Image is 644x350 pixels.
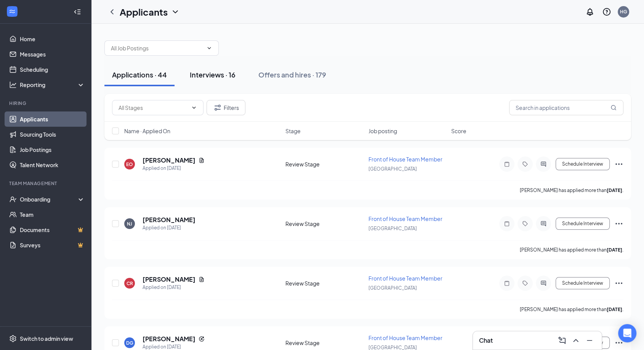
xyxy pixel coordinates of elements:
[479,336,493,345] h3: Chat
[20,335,73,342] div: Switch to admin view
[206,45,212,51] svg: ChevronDown
[571,336,580,345] svg: ChevronUp
[20,157,85,173] a: Talent Network
[556,218,610,230] button: Schedule Interview
[20,237,85,253] a: SurveysCrown
[74,8,81,16] svg: Collapse
[143,165,205,172] div: Applied on [DATE]
[112,70,167,79] div: Applications · 44
[368,215,442,222] span: Front of House Team Member
[368,226,417,231] span: [GEOGRAPHIC_DATA]
[285,127,301,135] span: Stage
[614,279,623,288] svg: Ellipses
[556,158,610,170] button: Schedule Interview
[285,279,364,287] div: Review Stage
[607,247,622,253] b: [DATE]
[502,221,511,227] svg: Note
[126,161,133,168] div: EO
[520,247,623,253] p: [PERSON_NAME] has applied more than .
[190,70,235,79] div: Interviews · 16
[126,340,133,346] div: DG
[556,277,610,289] button: Schedule Interview
[502,161,511,167] svg: Note
[520,187,623,194] p: [PERSON_NAME] has applied more than .
[614,338,623,347] svg: Ellipses
[368,127,397,135] span: Job posting
[607,187,622,193] b: [DATE]
[191,105,197,111] svg: ChevronDown
[570,334,582,347] button: ChevronUp
[618,324,636,342] div: Open Intercom Messenger
[20,62,85,77] a: Scheduling
[614,160,623,169] svg: Ellipses
[583,334,596,347] button: Minimize
[20,207,85,222] a: Team
[539,161,548,167] svg: ActiveChat
[539,221,548,227] svg: ActiveChat
[610,105,617,111] svg: MagnifyingGlass
[127,280,133,287] div: CR
[258,70,326,79] div: Offers and hires · 179
[107,7,117,16] svg: ChevronLeft
[502,280,511,286] svg: Note
[143,156,195,165] h5: [PERSON_NAME]
[20,222,85,237] a: DocumentsCrown
[9,195,17,203] svg: UserCheck
[585,336,594,345] svg: Minimize
[20,127,85,142] a: Sourcing Tools
[285,339,364,347] div: Review Stage
[199,336,205,342] svg: Reapply
[120,5,168,18] h1: Applicants
[520,306,623,313] p: [PERSON_NAME] has applied more than .
[9,100,83,106] div: Hiring
[119,103,188,112] input: All Stages
[127,221,132,227] div: NJ
[20,47,85,62] a: Messages
[602,7,611,16] svg: QuestionInfo
[368,166,417,172] span: [GEOGRAPHIC_DATA]
[521,280,530,286] svg: Tag
[556,334,568,347] button: ComposeMessage
[143,224,195,232] div: Applied on [DATE]
[368,334,442,341] span: Front of House Team Member
[285,160,364,168] div: Review Stage
[20,195,78,203] div: Onboarding
[285,220,364,227] div: Review Stage
[557,336,567,345] svg: ComposeMessage
[607,306,622,312] b: [DATE]
[9,180,83,187] div: Team Management
[585,7,594,16] svg: Notifications
[20,81,85,89] div: Reporting
[199,157,205,163] svg: Document
[368,275,442,282] span: Front of House Team Member
[20,111,85,127] a: Applicants
[199,276,205,282] svg: Document
[521,161,530,167] svg: Tag
[539,280,548,286] svg: ActiveChat
[8,8,16,15] svg: WorkstreamLogo
[111,44,203,52] input: All Job Postings
[171,7,180,16] svg: ChevronDown
[20,31,85,47] a: Home
[620,8,627,15] div: HG
[143,275,195,284] h5: [PERSON_NAME]
[213,103,222,112] svg: Filter
[509,100,623,115] input: Search in applications
[20,142,85,157] a: Job Postings
[9,335,17,342] svg: Settings
[521,221,530,227] svg: Tag
[143,216,195,224] h5: [PERSON_NAME]
[143,335,195,343] h5: [PERSON_NAME]
[368,156,442,163] span: Front of House Team Member
[124,127,170,135] span: Name · Applied On
[143,284,205,291] div: Applied on [DATE]
[368,285,417,291] span: [GEOGRAPHIC_DATA]
[9,81,17,89] svg: Analysis
[614,219,623,228] svg: Ellipses
[207,100,245,115] button: Filter Filters
[451,127,466,135] span: Score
